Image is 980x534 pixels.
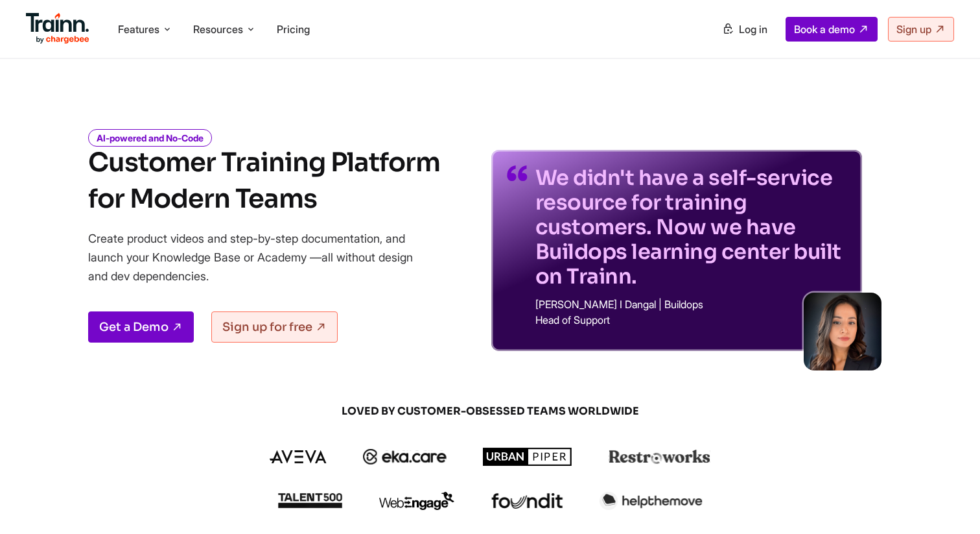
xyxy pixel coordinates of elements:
img: helpthemove logo [600,492,703,510]
img: ekacare logo [363,449,447,465]
a: Sign up [888,17,954,42]
iframe: Chat Widget [915,472,980,534]
span: Resources [193,22,243,36]
img: Trainn Logo [26,13,89,44]
span: LOVED BY CUSTOMER-OBSESSED TEAMS WORLDWIDE [179,404,801,419]
img: webengage logo [379,492,454,510]
a: Sign up for free [211,311,338,343]
a: Get a Demo [88,311,194,343]
img: urbanpiper logo [483,448,572,466]
img: talent500 logo [277,492,342,509]
a: Book a demo [786,17,878,42]
img: aveva logo [270,450,327,463]
span: Sign up [896,23,931,36]
span: Book a demo [794,23,855,36]
i: AI-powered and No-Code [88,129,212,147]
p: Create product videos and step-by-step documentation, and launch your Knowledge Base or Academy —... [88,229,432,285]
p: Head of Support [535,315,846,325]
h1: Customer Training Platform for Modern Teams [88,145,440,217]
img: foundit logo [491,493,563,509]
img: quotes-purple.41a7099.svg [507,165,528,181]
a: Pricing [277,23,310,36]
p: We didn't have a self-service resource for training customers. Now we have Buildops learning cent... [535,165,846,289]
img: sabina-buildops.d2e8138.png [804,293,881,370]
p: [PERSON_NAME] I Dangal | Buildops [535,299,846,309]
span: Features [118,22,159,36]
img: restroworks logo [609,450,710,464]
a: Log in [714,18,775,41]
span: Log in [739,23,767,36]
